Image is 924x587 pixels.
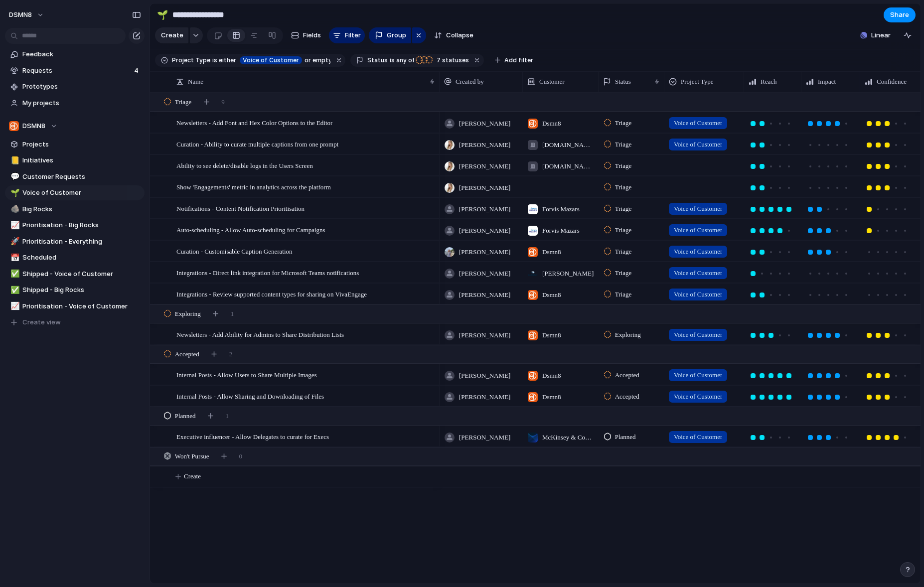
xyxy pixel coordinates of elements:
button: 🚀 [9,237,19,247]
div: 📒 [10,155,17,166]
button: Add filter [489,53,539,67]
span: Ability to see delete/disable logs in the Users Screen [176,159,313,171]
span: Prioritisation - Voice of Customer [22,301,141,311]
span: Voice of Customer [674,290,722,299]
span: [PERSON_NAME] [459,290,510,300]
span: Group [387,30,406,40]
span: is [390,56,395,65]
button: Voice of Customeror empty [238,55,333,66]
button: 📒 [9,155,19,165]
span: Create view [22,317,61,327]
button: Create [155,27,188,43]
span: [PERSON_NAME] [459,161,510,171]
span: Voice of Customer [674,225,722,235]
span: Voice of Customer [243,56,299,65]
a: 📅Scheduled [5,250,145,265]
span: Reach [761,77,776,87]
span: Triage [175,97,191,107]
span: Voice of Customer [674,432,722,442]
span: [PERSON_NAME] [459,392,510,402]
button: Filter [329,27,365,43]
span: [PERSON_NAME] [459,371,510,381]
span: Curation - Customisable Caption Generation [176,245,293,257]
span: Created by [456,77,484,87]
span: Triage [615,140,631,149]
span: 9 [221,97,225,107]
span: Voice of Customer [674,118,722,128]
span: Customer [539,77,565,87]
a: Feedback [5,47,145,62]
span: Dsmn8 [542,392,561,402]
span: Accepted [175,349,199,359]
span: any of [395,56,414,65]
a: Prototypes [5,79,145,94]
span: [PERSON_NAME] [459,226,510,236]
div: 🪨 [10,203,17,215]
span: Won't Pursue [175,451,209,461]
span: or empty [304,56,331,65]
span: [PERSON_NAME] [459,183,510,193]
div: 🌱 [10,187,17,199]
span: is [212,56,217,65]
div: 📅 [10,252,17,264]
div: 📈 [10,220,17,231]
span: Triage [615,290,631,299]
div: 🚀Prioritisation - Everything [5,234,145,249]
span: DSMN8 [22,121,45,131]
span: Dsmn8 [542,330,561,340]
span: Voice of Customer [674,204,722,214]
span: Prioritisation - Everything [22,237,141,247]
span: Voice of Customer [674,330,722,340]
button: Group [369,27,411,43]
div: ✅ [10,285,17,296]
span: Linear [871,30,891,40]
span: Voice of Customer [674,140,722,149]
span: Dsmn8 [542,290,561,300]
span: Fields [303,30,321,40]
div: 🌱 [157,8,168,21]
span: Big Rocks [22,204,141,214]
span: 7 [434,56,442,64]
span: Initiatives [22,155,141,165]
span: [PERSON_NAME] [459,204,510,214]
span: Triage [615,225,631,235]
span: DSMN8 [9,10,32,20]
div: ✅ [10,268,17,280]
span: Internal Posts - Allow Users to Share Multiple Images [176,369,317,380]
span: Create [184,471,201,481]
span: Accepted [615,370,639,380]
span: Show 'Engagements' metric in analytics across the platform [176,181,331,192]
a: My projects [5,96,145,111]
span: Add filter [504,56,533,65]
a: 🪨Big Rocks [5,202,145,217]
span: 2 [229,349,233,359]
button: 📈 [9,220,19,230]
span: Status [615,77,631,87]
span: Confidence [877,77,907,87]
div: 💬 [10,171,17,182]
span: Name [188,77,203,87]
span: [PERSON_NAME] [459,433,510,442]
button: iseither [210,55,239,66]
div: 🚀 [10,236,17,247]
a: Requests4 [5,63,145,78]
span: Planned [615,432,636,442]
span: Voice of Customer [674,392,722,402]
div: 📒Initiatives [5,153,145,168]
span: Shipped - Big Rocks [22,285,141,295]
span: either [217,56,237,65]
button: ✅ [9,285,19,295]
span: Projects [22,140,141,149]
button: Share [884,7,916,22]
span: 1 [226,411,229,421]
button: 📈 [9,301,19,311]
a: 📈Prioritisation - Big Rocks [5,218,145,233]
a: 💬Customer Requests [5,169,145,184]
span: Status [367,56,388,65]
span: Prioritisation - Big Rocks [22,220,141,230]
div: 🌱Voice of Customer [5,185,145,200]
span: Voice of Customer [22,188,141,198]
